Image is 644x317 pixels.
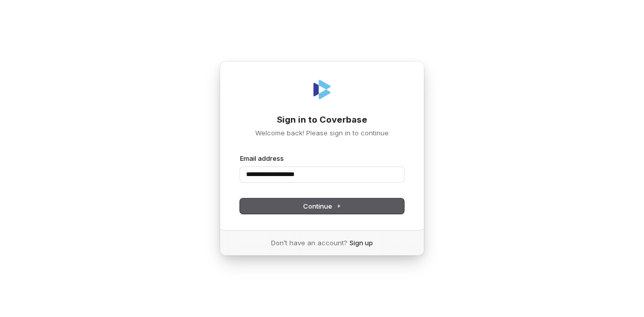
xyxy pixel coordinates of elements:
span: Don’t have an account? [271,238,347,247]
img: Coverbase [310,77,334,102]
a: Sign up [350,238,373,247]
p: Welcome back! Please sign in to continue [240,128,404,137]
button: Continue [240,198,404,214]
label: Email address [240,154,284,163]
h1: Sign in to Coverbase [240,114,404,126]
span: Continue [303,201,341,211]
